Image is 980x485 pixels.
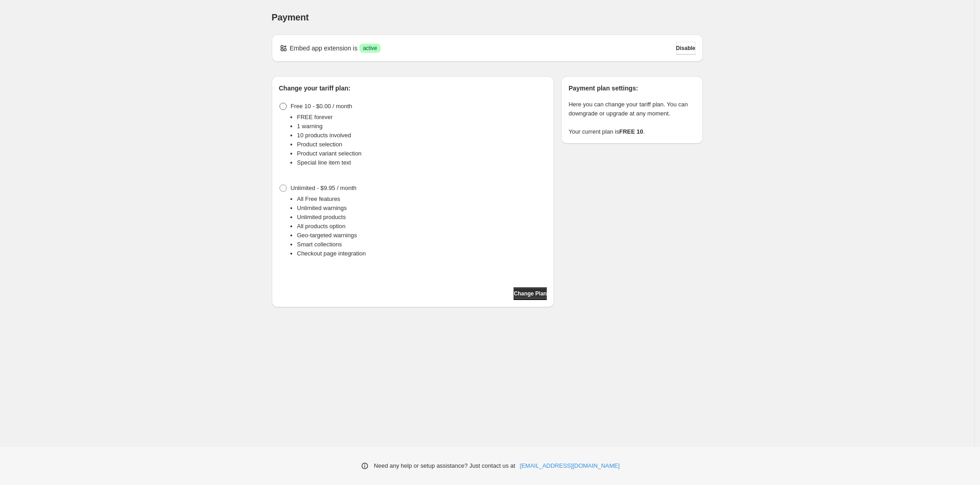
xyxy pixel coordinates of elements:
p: Here you can change your tariff plan. You can downgrade or upgrade at any moment. [568,100,695,118]
button: Change Plan [514,287,547,300]
li: All Free features [297,195,547,204]
li: Geo-targeted warnings [297,231,547,240]
a: [EMAIL_ADDRESS][DOMAIN_NAME] [520,461,620,470]
p: Embed app extension is [290,44,358,53]
li: Unlimited products [297,213,547,222]
span: Disable [676,45,696,52]
button: Disable [676,42,696,55]
span: Payment [272,12,309,22]
li: Smart collections [297,240,547,249]
li: FREE forever [297,113,547,122]
li: All products option [297,222,547,231]
span: Change Plan [514,290,547,297]
li: Special line item text [297,158,547,167]
p: Your current plan is . [568,127,695,136]
span: Free 10 - $0.00 / month [291,103,353,110]
li: Product selection [297,140,547,149]
h2: Change your tariff plan: [279,84,547,93]
span: Unlimited - $9.95 / month [291,185,357,191]
li: 10 products involved [297,131,547,140]
span: active [363,45,377,52]
li: Checkout page integration [297,249,547,258]
li: 1 warning [297,122,547,131]
h2: Payment plan settings: [568,84,695,93]
li: Unlimited warnings [297,204,547,213]
li: Product variant selection [297,149,547,158]
strong: FREE 10 [619,128,643,135]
